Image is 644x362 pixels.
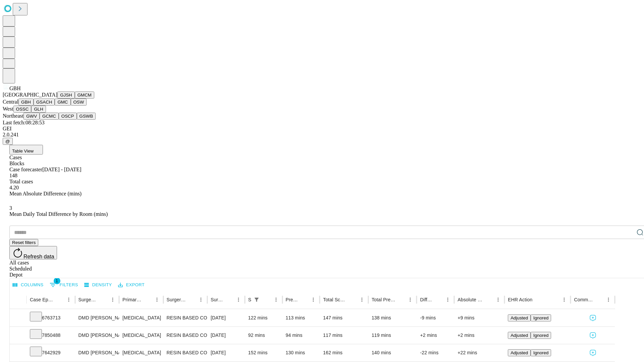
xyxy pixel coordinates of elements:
button: Sort [262,295,271,304]
button: Sort [533,295,542,304]
div: RESIN BASED COMPOSITE 1 SURFACE, POSTERIOR [167,327,204,344]
div: +2 mins [458,327,501,344]
div: -9 mins [420,309,451,326]
span: Adjusted [511,350,528,355]
span: [DATE] - [DATE] [42,167,81,172]
button: OSCP [59,113,77,120]
div: 140 mins [372,344,414,361]
div: -22 mins [420,344,451,361]
div: Surgery Name [167,297,186,302]
div: EHR Action [508,297,532,302]
div: DMD [PERSON_NAME] Dmd [78,344,116,361]
button: Expand [13,330,23,342]
span: Ignored [533,350,548,355]
div: Surgery Date [211,297,224,302]
button: Menu [406,295,415,304]
div: Predicted In Room Duration [286,297,299,302]
button: Sort [434,295,443,304]
div: 94 mins [286,327,317,344]
button: Sort [594,295,604,304]
button: Menu [604,295,613,304]
button: GMC [55,99,70,106]
div: 119 mins [372,327,414,344]
span: Last fetch: 08:28:53 [3,120,45,125]
span: West [3,106,13,112]
button: Menu [559,295,569,304]
span: 3 [9,205,12,211]
button: Menu [234,295,243,304]
div: +9 mins [458,309,501,326]
button: Sort [224,295,234,304]
div: 162 mins [323,344,365,361]
span: 148 [9,173,17,178]
button: OSSC [13,106,32,113]
div: DMD [PERSON_NAME] Dmd [78,309,116,326]
div: 2.0.241 [3,132,641,138]
button: Show filters [48,280,80,290]
div: 113 mins [286,309,317,326]
div: [DATE] [211,344,241,361]
div: [MEDICAL_DATA] [122,344,160,361]
span: @ [5,139,10,144]
span: 1 [54,278,60,284]
div: 122 mins [248,309,279,326]
span: Table View [12,148,34,154]
button: Show filters [252,295,261,304]
span: GBH [9,85,21,91]
button: Ignored [531,349,551,356]
div: 92 mins [248,327,279,344]
span: Ignored [533,315,548,320]
button: Menu [196,295,206,304]
button: Ignored [531,332,551,339]
button: Select columns [11,280,45,290]
div: 147 mins [323,309,365,326]
button: Sort [187,295,196,304]
div: [MEDICAL_DATA] [122,327,160,344]
div: Primary Service [122,297,142,302]
button: Ignored [531,314,551,321]
button: Reset filters [9,239,38,246]
span: Northeast [3,113,23,119]
div: 7850488 [30,327,72,344]
button: Menu [493,295,503,304]
span: Central [3,99,18,105]
button: OSW [71,99,87,106]
button: Menu [443,295,452,304]
button: GMCM [75,92,94,99]
span: Ignored [533,333,548,338]
div: Case Epic Id [30,297,54,302]
button: Export [116,280,146,290]
button: Expand [13,347,23,359]
div: 7642929 [30,344,72,361]
button: GJSH [57,92,75,99]
div: Total Scheduled Duration [323,297,347,302]
div: RESIN BASED COMPOSITE 2 SURFACES, POSTERIOR [167,309,204,326]
div: GEI [3,126,641,132]
span: Adjusted [511,315,528,320]
div: 138 mins [372,309,414,326]
button: GSWB [77,113,96,120]
button: @ [3,138,13,145]
button: GWV [23,113,40,120]
span: 4.20 [9,185,19,190]
button: Menu [64,295,73,304]
button: GBH [18,99,34,106]
div: [MEDICAL_DATA] [122,309,160,326]
div: Surgeon Name [78,297,98,302]
span: Mean Absolute Difference (mins) [9,191,82,196]
div: [DATE] [211,309,241,326]
button: Expand [13,312,23,324]
button: Table View [9,145,43,155]
div: Absolute Difference [458,297,483,302]
div: 1 active filter [252,295,261,304]
span: Reset filters [12,240,36,245]
button: GSACH [34,99,55,106]
span: Mean Daily Total Difference by Room (mins) [9,211,108,217]
div: Scheduled In Room Duration [248,297,251,302]
button: Sort [484,295,493,304]
button: GLH [31,106,46,113]
button: GCMC [40,113,59,120]
button: Adjusted [508,314,531,321]
div: 117 mins [323,327,365,344]
button: Sort [396,295,406,304]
